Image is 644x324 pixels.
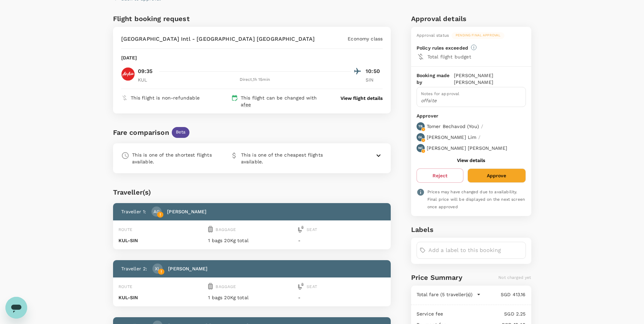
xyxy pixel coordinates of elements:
p: Approver [417,112,526,120]
span: Seat [307,227,317,232]
p: NC [418,146,423,150]
p: 1 bags 20Kg total [208,294,295,301]
button: Approve [467,168,526,183]
p: / [478,134,480,141]
span: Seat [307,284,317,289]
p: [DATE] [121,54,137,61]
p: 1 bags 20Kg total [208,237,295,244]
h6: Approval details [411,13,531,24]
p: XL [155,265,160,272]
p: Total flight budget [427,53,526,60]
div: Approval status [417,32,449,39]
p: - [298,237,385,244]
p: [PERSON_NAME] [PERSON_NAME] [454,72,526,86]
p: offsite [421,97,521,104]
p: - [298,294,385,301]
p: / [481,123,483,130]
p: KUL - SIN [118,237,206,244]
p: Service fee [417,310,443,317]
p: AG [153,208,160,215]
p: TB [418,124,423,129]
input: Add a label to this booking [428,245,523,256]
span: fee [243,102,251,107]
span: Prices may have changed due to availability. Final price will be displayed on the next screen onc... [427,190,525,209]
img: seat-icon [298,226,304,233]
p: Traveller 2 : [121,265,147,272]
p: Tomer Bechavod ( You ) [427,123,479,130]
img: AK [121,67,135,81]
button: View flight details [341,95,383,102]
h6: Labels [411,224,531,235]
span: Beta [172,129,190,136]
p: [PERSON_NAME] [168,265,207,272]
p: Policy rules exceeded [417,44,468,51]
button: View details [457,158,485,163]
span: Baggage [216,284,236,289]
button: Reject [417,168,463,183]
p: This flight is non-refundable [131,94,200,101]
p: This is one of the shortest flights available. [132,151,219,165]
img: seat-icon [298,283,304,290]
h6: Price Summary [411,272,462,283]
img: baggage-icon [208,283,213,290]
p: KUL [138,76,155,83]
button: Total fare (5 traveller(s)) [417,291,481,298]
iframe: Button to launch messaging window [5,297,27,319]
div: Direct , 1h 15min [159,76,351,83]
p: [PERSON_NAME] [167,208,206,215]
span: Route [118,227,133,232]
p: [PERSON_NAME] [PERSON_NAME] [427,145,507,151]
span: Baggage [216,227,236,232]
p: [PERSON_NAME] Lim [427,134,477,141]
div: Traveller(s) [113,187,391,198]
p: 10:50 [366,67,383,75]
p: Booking made by [417,72,454,86]
p: Total fare (5 traveller(s)) [417,291,473,298]
p: GL [418,135,423,140]
p: Economy class [348,35,383,42]
p: SIN [366,76,383,83]
span: Not charged yet [498,275,531,280]
span: Pending final approval [452,33,504,38]
span: Route [118,284,133,289]
p: KUL - SIN [118,294,206,301]
p: SGD 413.16 [481,291,526,298]
p: Traveller 1 : [121,208,146,215]
div: Fare comparison [113,127,169,138]
p: 09:35 [138,67,153,75]
span: Notes for approval [421,91,460,96]
p: [GEOGRAPHIC_DATA] Intl - [GEOGRAPHIC_DATA] [GEOGRAPHIC_DATA] [121,35,315,43]
p: SGD 2.25 [443,310,526,317]
h6: Flight booking request [113,13,251,24]
p: This flight can be changed with a [241,94,328,108]
img: baggage-icon [208,226,213,233]
p: This is one of the cheapest flights available. [241,151,328,165]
